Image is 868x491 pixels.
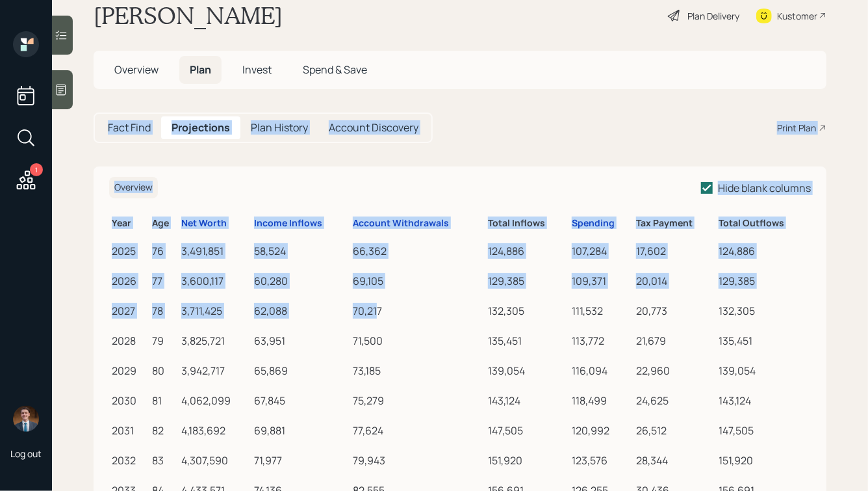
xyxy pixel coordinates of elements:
[488,333,566,349] div: 135,451
[152,243,177,259] div: 76
[254,243,347,259] div: 58,524
[152,333,177,349] div: 79
[353,273,483,289] div: 69,105
[353,218,449,229] div: Account Withdrawals
[181,423,249,438] div: 4,183,692
[242,62,272,77] span: Invest
[636,423,713,438] div: 26,512
[254,333,347,349] div: 63,951
[152,273,177,289] div: 77
[112,303,147,319] div: 2027
[329,122,418,134] h5: Account Discovery
[719,218,808,229] h6: Total Outflows
[254,303,347,319] div: 62,088
[488,363,566,378] div: 139,054
[572,218,615,229] div: Spending
[719,303,808,319] div: 132,305
[353,423,483,438] div: 77,624
[152,363,177,378] div: 80
[572,243,631,259] div: 107,284
[152,423,177,438] div: 82
[190,62,211,77] span: Plan
[181,243,249,259] div: 3,491,851
[701,181,811,195] label: Hide blank columns
[254,393,347,408] div: 67,845
[112,218,147,229] h6: Year
[353,333,483,349] div: 71,500
[112,243,147,259] div: 2025
[152,303,177,319] div: 78
[719,453,808,468] div: 151,920
[251,122,308,134] h5: Plan History
[572,393,631,408] div: 118,499
[636,453,713,468] div: 28,344
[353,453,483,468] div: 79,943
[488,453,566,468] div: 151,920
[172,122,230,134] h5: Projections
[572,333,631,349] div: 113,772
[488,273,566,289] div: 129,385
[152,218,177,229] h6: Age
[719,363,808,378] div: 139,054
[181,303,249,319] div: 3,711,425
[112,363,147,378] div: 2029
[572,273,631,289] div: 109,371
[488,243,566,259] div: 124,886
[488,393,566,408] div: 143,124
[303,62,367,77] span: Spend & Save
[719,243,808,259] div: 124,886
[181,453,249,468] div: 4,307,590
[353,243,483,259] div: 66,362
[353,393,483,408] div: 75,279
[114,181,153,193] span: Overview
[488,423,566,438] div: 147,505
[777,121,816,135] div: Print Plan
[719,333,808,349] div: 135,451
[152,453,177,468] div: 83
[636,243,713,259] div: 17,602
[13,406,39,432] img: hunter_neumayer.jpg
[10,447,42,460] div: Log out
[108,122,151,134] h5: Fact Find
[94,1,283,30] h1: [PERSON_NAME]
[719,273,808,289] div: 129,385
[777,9,817,23] div: Kustomer
[353,303,483,319] div: 70,217
[112,333,147,349] div: 2028
[636,303,713,319] div: 20,773
[636,363,713,378] div: 22,960
[719,423,808,438] div: 147,505
[687,9,739,23] div: Plan Delivery
[488,303,566,319] div: 132,305
[112,453,147,468] div: 2032
[572,453,631,468] div: 123,576
[30,163,43,176] div: 1
[112,393,147,408] div: 2030
[353,363,483,378] div: 73,185
[254,423,347,438] div: 69,881
[636,393,713,408] div: 24,625
[572,423,631,438] div: 120,992
[572,363,631,378] div: 116,094
[152,393,177,408] div: 81
[181,333,249,349] div: 3,825,721
[112,423,147,438] div: 2031
[112,273,147,289] div: 2026
[636,273,713,289] div: 20,014
[636,218,713,229] h6: Tax Payment
[572,303,631,319] div: 111,532
[181,393,249,408] div: 4,062,099
[254,363,347,378] div: 65,869
[181,273,249,289] div: 3,600,117
[181,218,227,229] div: Net Worth
[114,62,159,77] span: Overview
[181,363,249,378] div: 3,942,717
[254,453,347,468] div: 71,977
[254,273,347,289] div: 60,280
[254,218,322,229] div: Income Inflows
[719,393,808,408] div: 143,124
[636,333,713,349] div: 21,679
[488,218,566,229] h6: Total Inflows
